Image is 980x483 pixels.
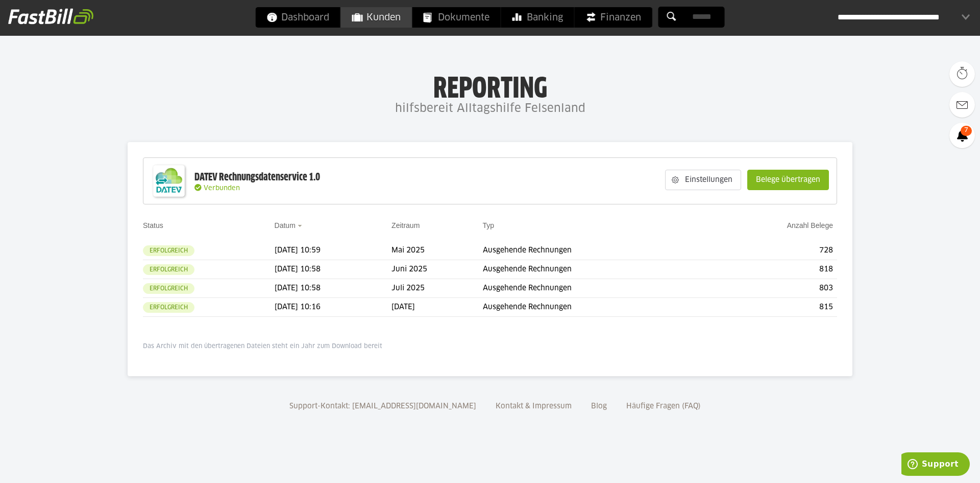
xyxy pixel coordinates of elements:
span: Finanzen [586,7,641,28]
a: 7 [949,123,975,148]
td: Ausgehende Rechnungen [483,279,709,298]
img: sort_desc.gif [298,225,304,227]
td: 803 [709,279,837,298]
td: 818 [709,260,837,279]
span: Verbunden [204,185,240,192]
span: 7 [961,126,972,136]
span: Dokumente [424,7,489,28]
sl-button: Belege übertragen [747,170,829,190]
a: Typ [483,221,495,229]
img: DATEV-Datenservice Logo [149,160,189,201]
sl-button: Einstellungen [665,170,741,190]
td: 728 [709,241,837,260]
div: DATEV Rechnungsdatenservice 1.0 [194,171,320,184]
a: Finanzen [575,7,652,28]
a: Datum [275,221,296,229]
a: Blog [587,403,610,410]
a: Support-Kontakt: [EMAIL_ADDRESS][DOMAIN_NAME] [286,403,480,410]
span: Dashboard [267,7,329,28]
iframe: Öffnet ein Widget, in dem Sie weitere Informationen finden [901,452,970,478]
a: Kontakt & Impressum [492,403,575,410]
td: Ausgehende Rechnungen [483,241,709,260]
a: Dashboard [256,7,340,28]
a: Dokumente [412,7,501,28]
a: Kunden [341,7,412,28]
span: Kunden [352,7,401,28]
span: Banking [512,7,563,28]
sl-badge: Erfolgreich [143,245,194,256]
a: Banking [501,7,574,28]
td: [DATE] [391,298,483,317]
td: Ausgehende Rechnungen [483,260,709,279]
td: Ausgehende Rechnungen [483,298,709,317]
a: Häufige Fragen (FAQ) [623,403,704,410]
sl-badge: Erfolgreich [143,302,194,313]
td: [DATE] 10:59 [275,241,392,260]
td: Mai 2025 [391,241,483,260]
td: Juli 2025 [391,279,483,298]
td: [DATE] 10:58 [275,260,392,279]
td: 815 [709,298,837,317]
a: Anzahl Belege [787,221,833,229]
sl-badge: Erfolgreich [143,264,194,275]
sl-badge: Erfolgreich [143,283,194,294]
td: [DATE] 10:58 [275,279,392,298]
td: Juni 2025 [391,260,483,279]
p: Das Archiv mit den übertragenen Dateien steht ein Jahr zum Download bereit [143,342,837,351]
td: [DATE] 10:16 [275,298,392,317]
h1: Reporting [102,72,878,99]
a: Status [143,221,163,229]
img: fastbill_logo_white.png [8,8,93,25]
a: Zeitraum [391,221,420,229]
